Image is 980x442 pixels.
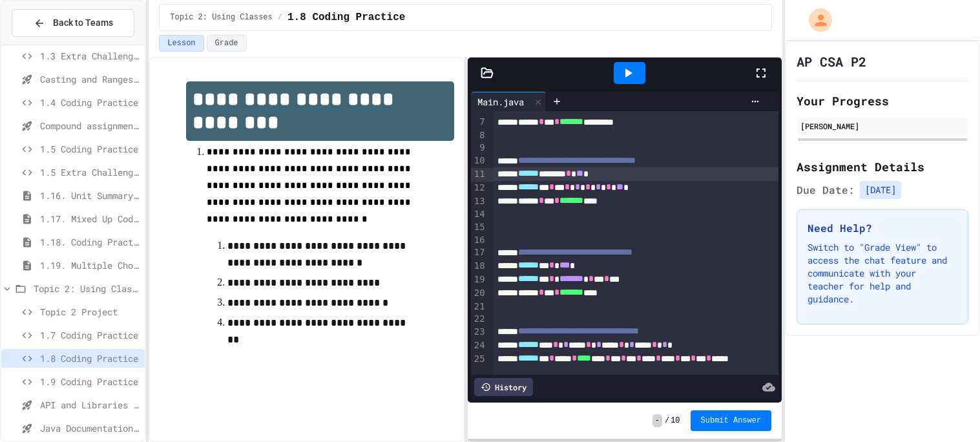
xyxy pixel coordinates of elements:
[471,339,487,353] div: 24
[471,92,547,111] div: Main.java
[40,235,140,249] span: 1.18. Coding Practice 1a (1.1-1.6)
[40,49,140,63] span: 1.3 Extra Challenge Problem
[795,5,835,35] div: My Account
[671,416,680,426] span: 10
[40,258,140,272] span: 1.19. Multiple Choice Exercises for Unit 1a (1.1-1.6)
[860,181,901,199] span: [DATE]
[797,92,968,110] h2: Your Progress
[471,353,487,380] div: 25
[287,10,405,25] span: 1.8 Coding Practice
[471,326,487,339] div: 23
[665,416,669,426] span: /
[471,154,487,168] div: 10
[652,414,662,427] span: -
[40,165,140,179] span: 1.5 Extra Challenge Problem
[159,35,203,52] button: Lesson
[471,195,487,209] div: 13
[471,168,487,182] div: 11
[40,352,140,365] span: 1.8 Coding Practice
[40,96,140,109] span: 1.4 Coding Practice
[808,220,957,236] h3: Need Help?
[207,35,247,52] button: Grade
[471,182,487,195] div: 12
[797,158,968,176] h2: Assignment Details
[40,421,140,435] span: Java Documentation with Comments - Topic 1.8
[40,189,140,202] span: 1.16. Unit Summary 1a (1.1-1.6)
[471,234,487,247] div: 16
[471,208,487,221] div: 14
[40,212,140,226] span: 1.17. Mixed Up Code Practice 1.1-1.6
[471,313,487,326] div: 22
[12,9,134,37] button: Back to Teams
[800,120,964,132] div: [PERSON_NAME]
[471,300,487,313] div: 21
[471,95,530,109] div: Main.java
[471,221,487,234] div: 15
[40,119,140,132] span: Compound assignment operators - Quiz
[474,378,533,396] div: History
[40,328,140,342] span: 1.7 Coding Practice
[471,273,487,287] div: 19
[170,12,272,23] span: Topic 2: Using Classes
[471,142,487,154] div: 9
[471,260,487,273] div: 18
[797,182,855,198] span: Due Date:
[40,305,140,319] span: Topic 2 Project
[40,72,140,86] span: Casting and Ranges of variables - Quiz
[471,129,487,142] div: 8
[278,12,282,23] span: /
[40,142,140,156] span: 1.5 Coding Practice
[797,52,866,70] h1: AP CSA P2
[53,16,113,30] span: Back to Teams
[701,416,762,426] span: Submit Answer
[691,410,772,431] button: Submit Answer
[34,282,140,295] span: Topic 2: Using Classes
[808,241,957,306] p: Switch to "Grade View" to access the chat feature and communicate with your teacher for help and ...
[471,287,487,300] div: 20
[40,398,140,412] span: API and Libraries - Topic 1.7
[471,116,487,129] div: 7
[40,375,140,388] span: 1.9 Coding Practice
[471,246,487,260] div: 17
